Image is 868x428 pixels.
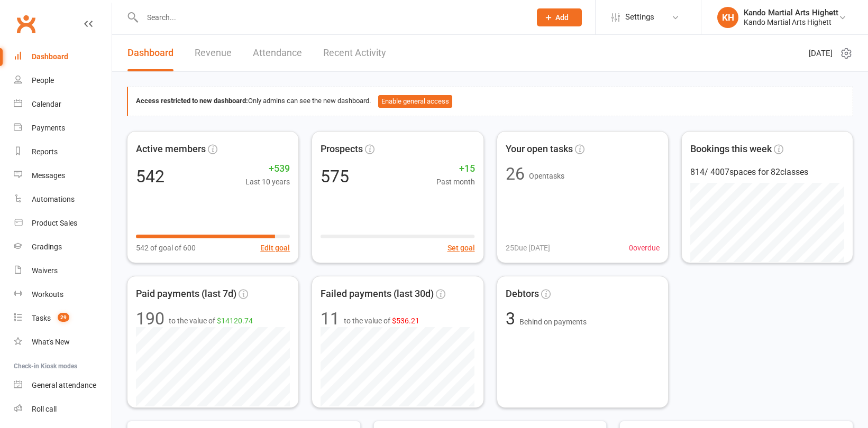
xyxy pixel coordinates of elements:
[136,97,248,105] strong: Access restricted to new dashboard:
[136,168,165,185] div: 542
[14,211,112,235] a: Product Sales
[392,317,419,325] span: $536.21
[344,315,419,327] span: to the value of
[14,69,112,92] a: People
[321,168,349,185] div: 575
[32,338,70,346] div: What's New
[14,306,112,330] a: Tasks 29
[169,315,253,327] span: to the value of
[629,242,660,254] span: 0 overdue
[378,95,452,108] button: Enable general access
[136,286,236,302] span: Paid payments (last 7d)
[32,381,96,389] div: General attendance
[139,10,523,25] input: Search...
[253,35,302,71] a: Attendance
[32,290,63,299] div: Workouts
[14,140,112,164] a: Reports
[447,242,475,254] button: Set goal
[32,219,77,227] div: Product Sales
[13,11,39,37] a: Clubworx
[136,142,206,157] span: Active members
[136,310,165,327] div: 190
[32,147,58,156] div: Reports
[321,286,434,302] span: Failed payments (last 30d)
[195,35,232,71] a: Revenue
[136,242,196,254] span: 542 of goal of 600
[436,161,475,176] span: +15
[32,124,65,132] div: Payments
[136,95,845,108] div: Only admins can see the new dashboard.
[32,52,68,61] div: Dashboard
[245,161,290,176] span: +539
[14,188,112,211] a: Automations
[323,35,386,71] a: Recent Activity
[744,17,838,27] div: Kando Martial Arts Highett
[506,242,550,254] span: 25 Due [DATE]
[217,317,253,325] span: $14120.74
[32,195,75,203] div: Automations
[555,13,569,22] span: Add
[690,142,772,157] span: Bookings this week
[717,7,738,28] div: KH
[744,8,838,17] div: Kando Martial Arts Highett
[245,176,290,188] span: Last 10 years
[32,100,61,108] div: Calendar
[809,47,833,60] span: [DATE]
[321,310,340,327] div: 11
[14,283,112,306] a: Workouts
[14,374,112,397] a: General attendance kiosk mode
[32,405,57,413] div: Roll call
[260,242,290,254] button: Edit goal
[32,314,51,322] div: Tasks
[625,5,654,29] span: Settings
[32,171,65,180] div: Messages
[506,142,573,157] span: Your open tasks
[690,165,844,179] div: 814 / 4007 spaces for 82 classes
[58,313,69,322] span: 29
[32,266,58,275] div: Waivers
[14,45,112,69] a: Dashboard
[14,235,112,259] a: Gradings
[529,172,564,180] span: Open tasks
[14,397,112,421] a: Roll call
[436,176,475,188] span: Past month
[519,318,587,326] span: Behind on payments
[506,165,525,182] div: 26
[32,76,54,85] div: People
[14,116,112,140] a: Payments
[506,309,519,329] span: 3
[32,243,62,251] div: Gradings
[14,330,112,354] a: What's New
[14,92,112,116] a: Calendar
[14,259,112,283] a: Waivers
[537,8,582,26] button: Add
[127,35,173,71] a: Dashboard
[506,286,539,302] span: Debtors
[321,142,363,157] span: Prospects
[14,164,112,188] a: Messages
